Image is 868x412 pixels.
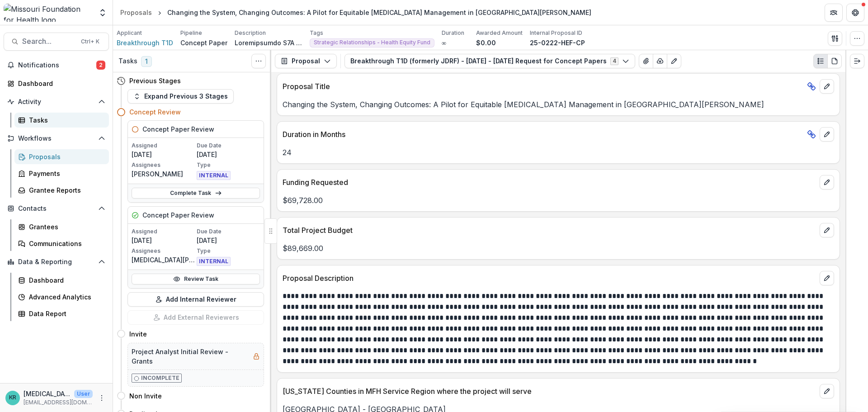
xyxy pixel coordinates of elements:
h5: Concept Paper Review [142,210,214,220]
p: Applicant [117,29,142,37]
p: [EMAIL_ADDRESS][DOMAIN_NAME] [24,398,93,407]
h5: Concept Paper Review [142,124,214,134]
button: edit [820,271,834,285]
p: [DATE] [197,150,260,159]
p: Description [235,29,266,37]
p: [MEDICAL_DATA][PERSON_NAME] [132,255,195,265]
div: Changing the System, Changing Outcomes: A Pilot for Equitable [MEDICAL_DATA] Management in [GEOGR... [167,8,591,17]
p: Internal Proposal ID [530,29,582,37]
button: Add External Reviewers [127,310,264,325]
p: Tags [310,29,323,37]
span: 1 [141,56,152,67]
span: INTERNAL [197,257,231,266]
p: Due Date [197,227,260,236]
button: Expand Previous 3 Stages [127,89,234,104]
button: Open entity switcher [96,4,109,22]
button: Expand right [850,54,864,68]
p: Incomplete [141,374,179,382]
button: Open Workflows [4,131,109,146]
div: Ctrl + K [79,37,101,47]
p: [DATE] [132,236,195,245]
a: Dashboard [14,273,109,288]
span: Activity [18,98,94,106]
a: Proposals [117,6,156,19]
p: [DATE] [197,236,260,245]
h5: Project Analyst Initial Review - Grants [132,347,249,366]
h4: Concept Review [129,107,181,117]
button: edit [820,79,834,94]
p: Concept Paper [180,38,227,47]
button: Plaintext view [813,54,828,68]
p: 24 [283,147,834,158]
a: Grantee Reports [14,183,109,198]
button: Partners [825,4,843,22]
p: Assigned [132,142,195,150]
button: edit [820,223,834,237]
button: Toggle View Cancelled Tasks [251,54,266,68]
button: Breakthrough T1D (formerly JDRF) - [DATE] - [DATE] Request for Concept Papers4 [344,54,635,68]
button: Search... [4,33,109,51]
a: Tasks [14,113,109,128]
button: Get Help [846,4,864,22]
span: Strategic Relationships - Health Equity Fund [314,39,430,46]
p: Awarded Amount [476,29,523,37]
p: [PERSON_NAME] [132,169,195,179]
span: Data & Reporting [18,258,94,266]
h4: Previous Stages [129,76,181,85]
div: Proposals [29,152,102,161]
div: Communications [29,239,102,248]
p: User [74,390,93,398]
p: Due Date [197,142,260,150]
button: edit [820,127,834,142]
span: Notifications [18,62,96,69]
p: Duration [442,29,464,37]
img: Missouri Foundation for Health logo [4,4,93,22]
div: Kyra Robinson [9,395,16,401]
p: Changing the System, Changing Outcomes: A Pilot for Equitable [MEDICAL_DATA] Management in [GEOGR... [283,99,834,110]
a: Breakthrough T1D [117,38,173,47]
button: Add Internal Reviewer [127,292,264,307]
div: Payments [29,169,102,178]
button: Proposal [275,54,337,68]
a: Proposals [14,149,109,164]
a: Communications [14,236,109,251]
p: [US_STATE] Counties in MFH Service Region where the project will serve [283,386,816,397]
p: 25-0222-HEF-CP [530,38,585,47]
p: Type [197,161,260,169]
p: Assignees [132,247,195,255]
button: More [96,393,107,403]
h4: Non Invite [129,391,162,401]
a: Payments [14,166,109,181]
p: Duration in Months [283,129,803,140]
button: edit [820,384,834,398]
p: $89,669.00 [283,243,834,254]
div: Grantee Reports [29,185,102,195]
a: Dashboard [4,76,109,91]
button: Edit as form [667,54,681,68]
p: Pipeline [180,29,202,37]
span: 2 [96,61,105,70]
a: Advanced Analytics [14,289,109,304]
a: Review Task [132,274,260,284]
span: INTERNAL [197,171,231,180]
button: PDF view [827,54,842,68]
button: edit [820,175,834,189]
span: Contacts [18,205,94,213]
p: Assignees [132,161,195,169]
p: ∞ [442,38,446,47]
p: [DATE] [132,150,195,159]
p: Proposal Title [283,81,803,92]
p: Total Project Budget [283,225,816,236]
button: View Attached Files [639,54,653,68]
a: Complete Task [132,188,260,199]
button: Open Data & Reporting [4,255,109,269]
h3: Tasks [118,57,137,65]
div: Proposals [120,8,152,17]
div: Dashboard [29,275,102,285]
span: Search... [22,37,75,46]
button: Open Contacts [4,201,109,216]
p: $69,728.00 [283,195,834,206]
a: Data Report [14,306,109,321]
div: Advanced Analytics [29,292,102,302]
